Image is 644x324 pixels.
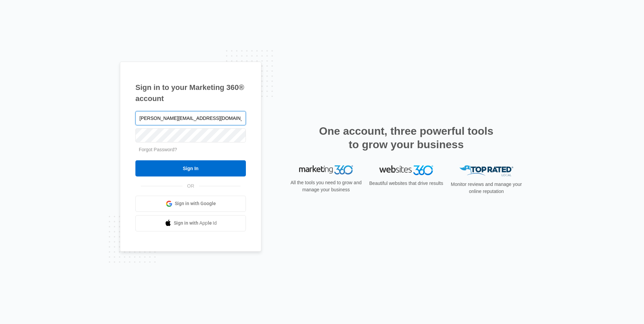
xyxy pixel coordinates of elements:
p: All the tools you need to grow and manage your business [288,179,364,193]
h2: One account, three powerful tools to grow your business [317,124,495,151]
img: Marketing 360 [299,165,353,175]
input: Sign In [135,160,246,176]
span: OR [183,183,199,190]
span: Sign in with Google [175,200,216,207]
a: Forgot Password? [139,147,177,152]
img: Websites 360 [379,165,433,175]
a: Sign in with Apple Id [135,215,246,231]
p: Beautiful websites that drive results [368,180,444,187]
input: Email [135,111,246,125]
img: Top Rated Local [459,165,513,176]
a: Sign in with Google [135,196,246,212]
p: Monitor reviews and manage your online reputation [449,181,524,195]
span: Sign in with Apple Id [174,220,217,227]
h1: Sign in to your Marketing 360® account [135,82,246,104]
